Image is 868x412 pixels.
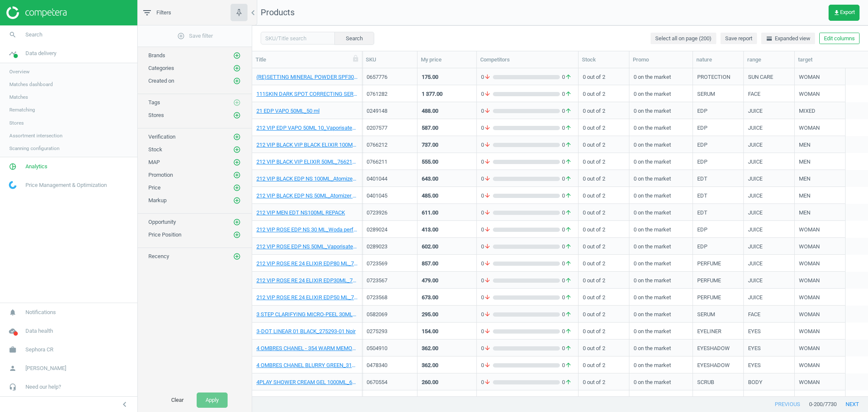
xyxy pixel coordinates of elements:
div: FACE [748,90,760,101]
div: 0 out of 2 [583,256,625,270]
span: Sephora CR [25,346,53,354]
div: 0 out of 2 [583,103,625,118]
span: 0 [560,328,574,335]
i: cloud_done [5,323,21,339]
span: Created on [148,78,174,84]
span: 0 [560,90,574,98]
div: 0766212 [367,141,413,149]
button: add_circle_outline [233,145,241,154]
i: add_circle_outline [233,184,241,192]
button: Search [334,32,374,45]
a: 4PLAY SHOWER CREAM GEL 1000ML_670554-1000 ml [256,379,358,386]
div: 0723926 [367,209,413,217]
i: arrow_upward [565,226,572,234]
a: 212 VIP EDP VAPO 50ML 10_Vaporisateur 50 ml [256,124,358,132]
span: 0 [560,124,574,132]
span: Categories [148,65,174,71]
div: 0275293 [367,328,413,335]
i: get_app [833,9,840,16]
i: add_circle_outline [233,197,241,204]
i: arrow_upward [565,260,572,267]
i: arrow_downward [484,141,491,149]
div: 0 out of 2 [583,86,625,101]
div: SERUM [697,311,715,321]
div: 737.00 [422,141,438,149]
div: 0 out of 2 [583,323,625,338]
i: add_circle_outline [233,231,241,239]
i: arrow_downward [484,294,491,301]
div: 0 out of 2 [583,273,625,287]
div: My price [421,56,473,64]
i: arrow_upward [565,141,572,149]
i: add_circle_outline [233,146,241,153]
img: wGWNvw8QSZomAAAAABJRU5ErkJggg== [9,181,17,189]
i: chevron_left [248,8,258,18]
div: 857.00 [422,260,438,267]
div: 0 out of 2 [583,171,625,186]
i: arrow_upward [565,124,572,132]
div: 0657776 [367,73,413,81]
div: 0 on the market [634,188,688,203]
div: 413.00 [422,226,438,234]
div: 0 out of 2 [583,137,625,152]
i: arrow_downward [484,158,491,166]
div: 0 on the market [634,340,688,355]
div: WOMAN [799,124,820,135]
span: Verification [148,134,175,140]
i: person [5,360,21,376]
a: 111SKIN DARK SPOT CORRECTING SERUM 30ML_761282-111SKIN DARK SPOT CORRECTING SERUM [256,90,358,98]
div: 0761282 [367,90,413,98]
div: JUICE [748,192,762,203]
div: 643.00 [422,175,438,183]
i: headset_mic [5,379,21,395]
a: 212 VIP ROSE EDP NS 30 ML_Woda perfumowana 30 ml [256,226,358,234]
span: 0 [560,141,574,149]
div: 0 on the market [634,103,688,118]
span: 0 [481,90,493,98]
i: arrow_downward [484,209,491,217]
i: arrow_downward [484,277,491,284]
div: PERFUME [697,294,721,304]
div: Promo [633,56,689,64]
span: 0 [481,175,493,183]
div: EDT [697,175,707,186]
div: 0 out of 2 [583,306,625,321]
div: MEN [799,175,810,186]
div: WOMAN [799,277,820,287]
div: 0 out of 2 [583,120,625,135]
div: grid [252,68,868,396]
i: arrow_upward [565,107,572,115]
span: Rematching [9,106,35,113]
i: arrow_upward [565,73,572,81]
div: WOMAN [799,73,820,84]
div: 0 on the market [634,273,688,287]
a: 212 VIP BLACK VIP ELIXIR 50ML_766211-212 VIP BLACK VIP ELIXIR 50ML [256,158,358,166]
button: Select all on page (200) [651,33,716,45]
i: chevron_left [120,399,130,409]
i: horizontal_split [766,35,773,42]
div: JUICE [748,226,762,237]
a: 212 VIP ROSE RE 24 ELIXIR EDP50 ML_723568-50 ml [256,294,358,301]
span: 0 [481,226,493,234]
div: 0401044 [367,175,413,183]
div: 673.00 [422,294,438,301]
span: Matches [9,94,28,100]
button: add_circle_outline [233,77,241,85]
div: EDP [697,226,707,237]
button: add_circle_outline [233,133,241,141]
span: 0 [560,209,574,217]
span: Price Management & Optimization [25,181,107,189]
div: 0207577 [367,124,413,132]
span: Tags [148,99,160,106]
div: Competitors [480,56,575,64]
i: add_circle_outline [233,171,241,179]
i: arrow_downward [484,73,491,81]
i: arrow_upward [565,209,572,217]
div: JUICE [748,277,762,287]
button: add_circle_outline [233,196,241,205]
span: Data delivery [25,50,56,57]
i: arrow_upward [565,158,572,166]
i: add_circle_outline [233,111,241,119]
div: WOMAN [799,294,820,304]
span: 0 [481,107,493,115]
